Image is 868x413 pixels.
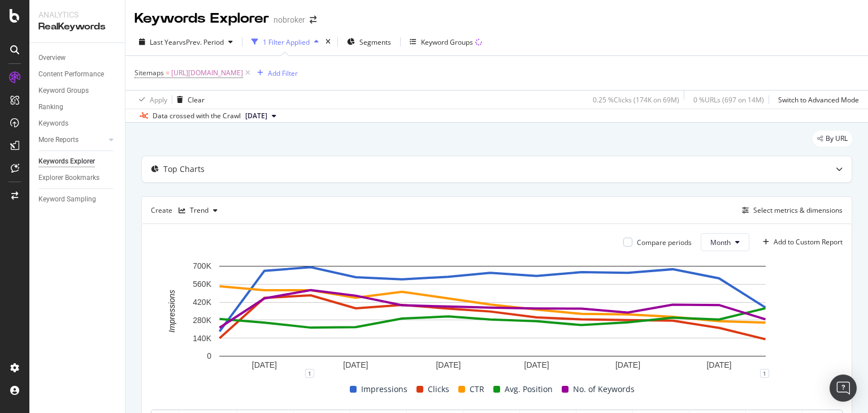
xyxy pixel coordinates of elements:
div: Content Performance [38,68,104,80]
span: Segments [359,37,391,47]
a: Ranking [38,101,117,113]
div: Overview [38,52,66,64]
a: Keyword Sampling [38,193,117,205]
a: Keywords [38,118,117,130]
span: = [166,68,170,78]
text: Impressions [167,290,176,333]
div: Keyword Groups [38,85,89,97]
div: Add to Custom Report [774,239,843,246]
div: Explorer Bookmarks [38,172,99,184]
div: Keywords [38,118,68,130]
span: By URL [826,135,848,142]
text: [DATE] [252,360,277,369]
span: Clicks [428,382,449,396]
a: More Reports [38,134,106,146]
button: Month [701,233,749,251]
svg: A chart. [151,260,834,373]
text: 140K [193,334,211,343]
span: Avg. Position [505,382,553,396]
div: 1 Filter Applied [263,37,310,47]
div: Top Charts [163,164,205,175]
div: Trend [190,207,209,214]
div: Ranking [38,101,63,113]
a: Overview [38,52,117,64]
div: Select metrics & dimensions [753,205,843,215]
text: [DATE] [615,360,640,369]
text: [DATE] [343,360,368,369]
button: Select metrics & dimensions [737,204,843,217]
button: 1 Filter Applied [247,33,323,51]
div: Open Intercom Messenger [830,375,857,402]
span: CTR [470,382,484,396]
button: Add to Custom Report [758,233,843,251]
text: 560K [193,279,211,289]
div: Create [151,201,222,220]
button: Add Filter [253,66,298,80]
span: Last Year [150,37,179,47]
div: Add Filter [268,68,298,78]
a: Keywords Explorer [38,156,117,167]
div: 1 [760,369,769,378]
div: 0 % URLs ( 697 on 14M ) [693,95,764,105]
button: Last YearvsPrev. Period [134,33,237,51]
span: Sitemaps [134,68,164,78]
button: Trend [174,201,222,220]
div: Apply [150,95,167,105]
button: [DATE] [241,109,281,123]
div: Clear [188,95,205,105]
a: Keyword Groups [38,85,117,97]
a: Content Performance [38,68,117,80]
span: [URL][DOMAIN_NAME] [171,65,243,81]
div: Keyword Sampling [38,193,96,205]
button: Keyword Groups [405,33,487,51]
button: Clear [172,91,205,109]
div: Data crossed with the Crawl [153,111,241,121]
div: nobroker [274,14,305,25]
text: [DATE] [436,360,461,369]
span: Impressions [361,382,407,396]
span: Month [710,238,731,247]
span: vs Prev. Period [179,37,224,47]
text: [DATE] [706,360,731,369]
div: Keywords Explorer [134,9,269,28]
button: Segments [342,33,396,51]
div: Switch to Advanced Mode [778,95,859,105]
div: Analytics [38,9,116,20]
div: RealKeywords [38,20,116,33]
div: Keyword Groups [421,37,473,47]
div: Keywords Explorer [38,156,95,167]
text: [DATE] [524,360,549,369]
div: legacy label [813,131,852,147]
button: Switch to Advanced Mode [774,91,859,109]
span: No. of Keywords [573,382,635,396]
div: Compare periods [637,238,692,247]
div: 1 [305,369,314,378]
text: 0 [207,352,211,361]
span: 2025 Sep. 1st [245,111,267,121]
text: 420K [193,298,211,307]
button: Apply [134,91,167,109]
div: times [323,36,333,48]
a: Explorer Bookmarks [38,172,117,184]
text: 280K [193,316,211,325]
div: arrow-right-arrow-left [310,16,316,24]
div: More Reports [38,134,79,146]
text: 700K [193,262,211,271]
div: 0.25 % Clicks ( 174K on 69M ) [593,95,679,105]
